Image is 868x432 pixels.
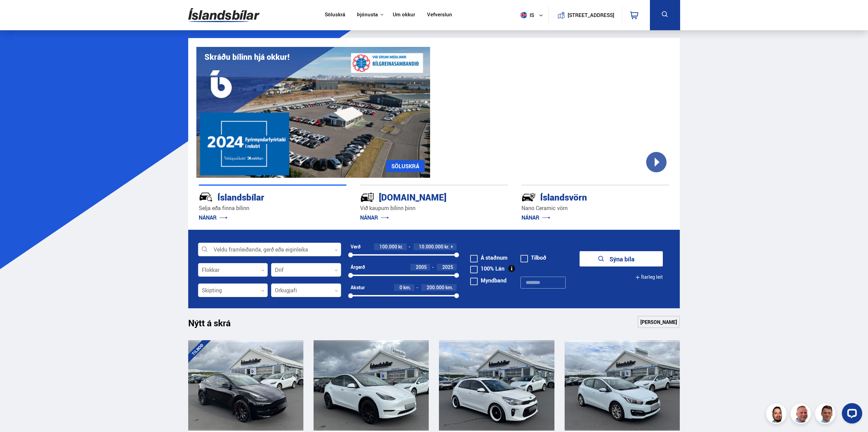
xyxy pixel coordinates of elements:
img: JRvxyua_JYH6wB4c.svg [199,190,213,204]
a: Vefverslun [427,12,452,19]
img: tr5P-W3DuiFaO7aO.svg [360,190,374,204]
span: 2025 [442,264,453,270]
span: 2005 [416,264,427,270]
span: 100.000 [379,243,397,250]
span: km. [445,285,453,290]
div: Árgerð [351,264,365,270]
button: Sýna bíla [580,251,663,266]
a: Um okkur [393,12,415,19]
span: 200.000 [427,284,444,291]
label: Tilboð [520,255,546,260]
div: Íslandsbílar [199,191,322,203]
button: [STREET_ADDRESS] [570,12,612,18]
p: Selja eða finna bílinn [199,204,347,212]
img: siFngHWaQ9KaOqBr.png [792,404,812,425]
h1: Skráðu bílinn hjá okkur! [205,52,289,62]
span: kr. [398,244,403,249]
a: [PERSON_NAME] [638,316,680,328]
a: NÁNAR [521,214,550,221]
span: 10.000.000 [419,243,443,250]
label: 100% Lán [470,266,504,271]
img: FbJEzSuNWCJXmdc-.webp [816,404,836,425]
button: Þjónusta [357,12,378,18]
span: kr. [444,244,449,249]
p: Nano Ceramic vörn [521,204,669,212]
span: + [450,244,453,249]
iframe: LiveChat chat widget [836,400,865,429]
img: G0Ugv5HjCgRt.svg [188,4,260,26]
img: svg+xml;base64,PHN2ZyB4bWxucz0iaHR0cDovL3d3dy53My5vcmcvMjAwMC9zdmciIHdpZHRoPSI1MTIiIGhlaWdodD0iNT... [520,12,527,18]
div: Akstur [351,285,365,290]
a: Söluskrá [325,12,345,19]
span: 0 [400,284,402,291]
button: Ítarleg leit [635,270,663,285]
a: SÖLUSKRÁ [386,160,425,172]
div: [DOMAIN_NAME] [360,191,484,203]
div: Íslandsvörn [521,191,645,203]
p: Við kaupum bílinn þinn [360,204,508,212]
span: is [518,12,535,18]
div: Verð [351,244,360,249]
img: eKx6w-_Home_640_.png [196,47,430,178]
label: Á staðnum [470,255,508,260]
a: NÁNAR [199,214,228,221]
img: nhp88E3Fdnt1Opn2.png [767,404,787,425]
label: Myndband [470,278,507,283]
a: [STREET_ADDRESS] [552,5,618,25]
span: km. [403,285,411,290]
img: -Svtn6bYgwAsiwNX.svg [521,190,536,204]
a: NÁNAR [360,214,389,221]
h1: Nýtt á skrá [188,318,243,332]
button: is [518,5,548,25]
